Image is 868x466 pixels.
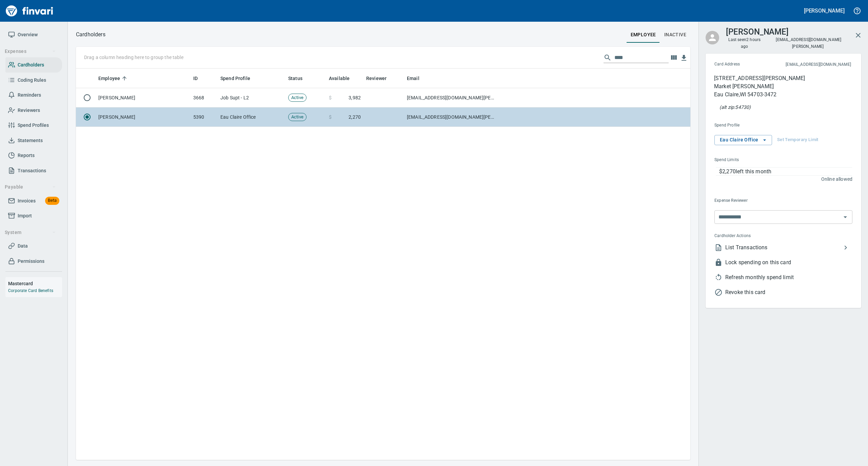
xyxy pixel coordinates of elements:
[220,74,250,82] span: Spend Profile
[191,108,218,127] td: 5390
[5,57,62,73] a: Cardholders
[289,114,306,120] span: Active
[2,45,59,58] button: Expenses
[18,136,43,145] span: Statements
[45,197,59,205] span: Beta
[720,136,767,144] span: Eau Claire Office
[850,27,866,43] button: Close cardholder
[5,73,62,88] a: Coding Rules
[98,74,120,82] span: Employee
[5,148,62,163] a: Reports
[631,31,656,39] span: employee
[349,114,361,120] span: 2,270
[407,74,419,82] span: Email
[18,242,28,250] span: Data
[777,136,818,144] span: Set Temporary Limit
[5,47,56,56] span: Expenses
[725,244,842,252] span: List Transactions
[714,233,801,239] span: Cardholder Actions
[289,95,306,101] span: Active
[719,104,751,111] p: At the pump (or any AVS check), this zip will also be accepted
[288,74,302,82] span: Status
[218,108,285,127] td: Eau Claire Office
[804,7,845,14] h5: [PERSON_NAME]
[719,168,852,176] p: $2,270 left this month
[5,238,62,254] a: Data
[96,108,191,127] td: [PERSON_NAME]
[709,176,852,182] p: Online allowed
[664,31,686,39] span: Inactive
[407,74,428,82] span: Email
[714,82,805,91] p: Market [PERSON_NAME]
[18,151,35,160] span: Reports
[2,226,59,239] button: System
[5,103,62,118] a: Reviewers
[76,31,105,39] p: Cardholders
[725,288,852,296] span: Revoke this card
[2,181,59,193] button: Payable
[366,74,387,82] span: Reviewer
[714,91,805,99] p: Eau Claire , WI 54703-3472
[714,74,805,82] p: [STREET_ADDRESS][PERSON_NAME]
[669,53,679,63] button: Choose columns to display
[5,208,62,224] a: Import
[5,88,62,103] a: Reminders
[98,74,129,82] span: Employee
[5,193,62,209] a: InvoicesBeta
[5,133,62,148] a: Statements
[193,74,206,82] span: ID
[84,54,183,61] p: Drag a column heading here to group the table
[5,163,62,178] a: Transactions
[18,197,36,205] span: Invoices
[841,212,850,222] button: Open
[18,257,44,266] span: Permissions
[288,74,311,82] span: Status
[726,37,763,50] span: Last seen
[18,76,46,84] span: Coding Rules
[679,53,689,63] button: Download table
[329,114,332,120] span: $
[349,94,361,101] span: 3,982
[5,228,56,237] span: System
[18,167,46,175] span: Transactions
[4,3,55,19] img: Finvari
[8,288,53,293] a: Corporate Card Benefits
[18,61,44,69] span: Cardholders
[366,74,395,82] span: Reviewer
[741,37,761,49] time: 2 hours ago
[725,258,852,267] span: Lock spending on this card
[5,118,62,133] a: Spend Profiles
[329,74,350,82] span: Available
[18,31,38,39] span: Overview
[714,61,763,68] span: Card Address
[714,135,772,145] button: Eau Claire Office
[714,157,795,163] span: Spend Limits
[18,91,41,99] span: Reminders
[18,106,40,115] span: Reviewers
[5,183,56,191] span: Payable
[5,27,62,42] a: Overview
[802,5,846,16] button: [PERSON_NAME]
[76,31,105,39] nav: breadcrumb
[218,88,285,108] td: Job Supt - L2
[775,37,841,50] span: [EMAIL_ADDRESS][DOMAIN_NAME][PERSON_NAME]
[726,25,789,37] h3: [PERSON_NAME]
[714,122,795,129] span: Spend Profile
[191,88,218,108] td: 3668
[5,254,62,269] a: Permissions
[725,273,852,281] span: Refresh monthly spend limit
[329,74,358,82] span: Available
[775,135,820,145] button: Set Temporary Limit
[404,88,499,108] td: [EMAIL_ADDRESS][DOMAIN_NAME][PERSON_NAME]
[763,61,851,68] span: This is the email address for cardholder receipts
[404,108,499,127] td: [EMAIL_ADDRESS][DOMAIN_NAME][PERSON_NAME]
[18,212,32,220] span: Import
[220,74,259,82] span: Spend Profile
[714,197,799,204] span: Expense Reviewer
[96,88,191,108] td: [PERSON_NAME]
[193,74,198,82] span: ID
[18,121,49,130] span: Spend Profiles
[8,280,62,287] h6: Mastercard
[329,94,332,101] span: $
